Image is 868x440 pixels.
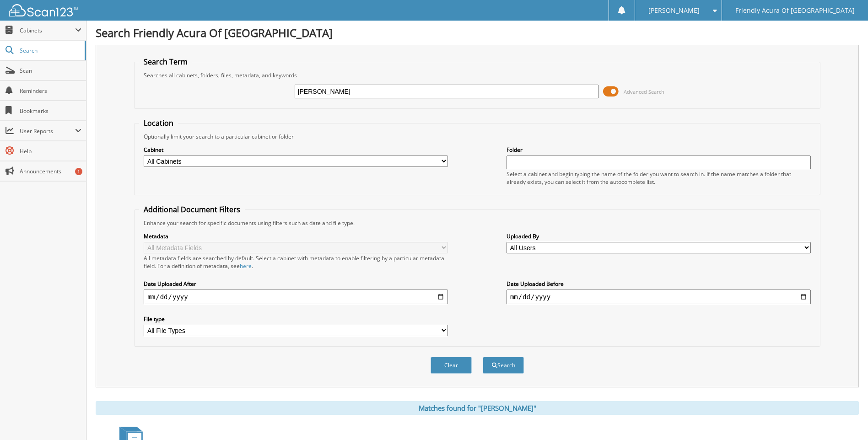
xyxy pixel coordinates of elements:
div: Searches all cabinets, folders, files, metadata, and keywords [139,71,815,79]
span: Reminders [20,87,81,95]
span: Cabinets [20,27,75,34]
span: Friendly Acura Of [GEOGRAPHIC_DATA] [735,8,855,13]
span: Bookmarks [20,107,81,115]
span: Scan [20,67,81,75]
span: User Reports [20,127,75,135]
button: Clear [431,357,472,374]
div: 1 [75,168,82,175]
input: start [144,290,448,304]
label: Cabinet [144,146,448,154]
div: Optionally limit your search to a particular cabinet or folder [139,133,815,140]
span: Announcements [20,167,81,175]
label: Uploaded By [507,232,811,240]
a: here [240,262,252,270]
label: Date Uploaded After [144,280,448,288]
div: Select a cabinet and begin typing the name of the folder you want to search in. If the name match... [507,170,811,186]
span: Search [20,47,80,54]
div: Matches found for "[PERSON_NAME]" [96,401,859,415]
legend: Additional Document Filters [139,204,245,215]
div: All metadata fields are searched by default. Select a cabinet with metadata to enable filtering b... [144,254,448,270]
span: [PERSON_NAME] [648,8,700,13]
label: File type [144,315,448,323]
img: scan123-logo-white.svg [9,4,78,16]
legend: Location [139,118,178,128]
input: end [507,290,811,304]
h1: Search Friendly Acura Of [GEOGRAPHIC_DATA] [96,25,859,40]
button: Search [483,357,524,374]
legend: Search Term [139,57,192,67]
span: Help [20,147,81,155]
div: Enhance your search for specific documents using filters such as date and file type. [139,219,815,227]
span: Advanced Search [624,88,664,95]
label: Folder [507,146,811,154]
label: Date Uploaded Before [507,280,811,288]
label: Metadata [144,232,448,240]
